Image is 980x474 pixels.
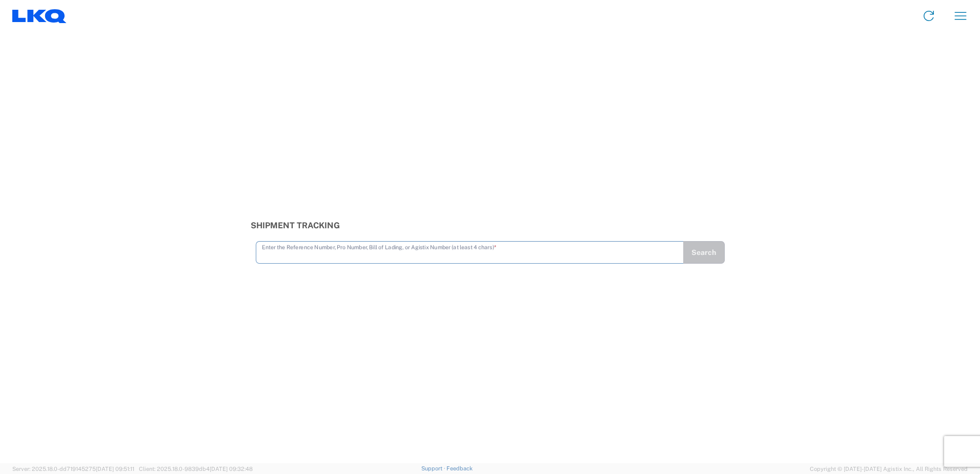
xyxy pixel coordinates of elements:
[446,465,473,471] a: Feedback
[421,465,447,471] a: Support
[12,466,134,472] span: Server: 2025.18.0-dd719145275
[810,464,968,473] span: Copyright © [DATE]-[DATE] Agistix Inc., All Rights Reserved
[210,466,253,472] span: [DATE] 09:32:48
[96,466,134,472] span: [DATE] 09:51:11
[139,466,253,472] span: Client: 2025.18.0-9839db4
[251,221,730,230] h3: Shipment Tracking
